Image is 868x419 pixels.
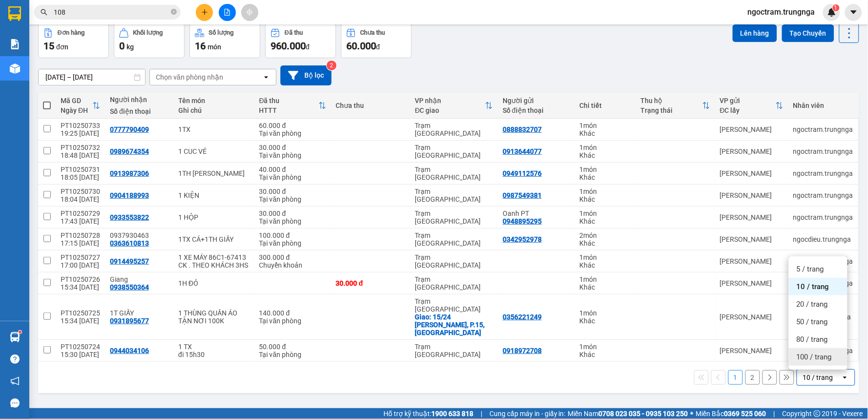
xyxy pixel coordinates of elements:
[178,126,249,133] div: 1TX
[481,408,482,419] span: |
[415,275,493,291] div: Trạm [GEOGRAPHIC_DATA]
[720,213,783,221] div: [PERSON_NAME]
[61,253,100,261] div: PT10250727
[415,343,493,358] div: Trạm [GEOGRAPHIC_DATA]
[720,126,783,133] div: [PERSON_NAME]
[415,313,493,336] div: Giao: 15/24 Phan Huy Ích, P.15, Tân Bình
[178,253,249,261] div: 1 XE MÁY 86C1-67413
[93,9,117,20] span: Nhận:
[580,239,631,247] div: Khác
[110,191,149,199] div: 0904188993
[797,335,828,344] span: 80 / trang
[376,43,380,51] span: đ
[259,209,326,217] div: 30.000 đ
[259,129,326,137] div: Tại văn phòng
[178,106,249,114] div: Ghi chú
[720,257,783,265] div: [PERSON_NAME]
[110,169,149,177] div: 0913987306
[201,9,208,16] span: plus
[85,68,98,82] span: SL
[196,4,213,21] button: plus
[580,261,631,269] div: Khác
[849,8,858,17] span: caret-down
[110,317,149,325] div: 0931895677
[246,9,253,16] span: aim
[58,29,85,36] div: Đơn hàng
[178,351,249,358] div: đi 15h30
[61,351,100,358] div: 15:30 [DATE]
[503,217,542,225] div: 0948895295
[7,52,37,63] span: Đã thu :
[178,147,249,155] div: 1 CUC VÉ
[346,40,376,52] span: 60.000
[793,102,853,109] div: Nhân viên
[789,256,847,370] ul: Menu
[834,4,838,11] span: 1
[415,122,493,137] div: Trạm [GEOGRAPHIC_DATA]
[503,169,542,177] div: 0949112576
[61,129,100,137] div: 19:25 [DATE]
[580,351,631,358] div: Khác
[580,151,631,159] div: Khác
[259,97,318,105] div: Đã thu
[93,8,192,32] div: Trạm [GEOGRAPHIC_DATA]
[61,239,100,247] div: 17:15 [DATE]
[178,213,249,221] div: 1 HỘP
[696,408,766,419] span: Miền Bắc
[580,144,631,151] div: 1 món
[793,213,853,221] div: ngoctram.trungnga
[8,8,86,30] div: [PERSON_NAME]
[745,370,760,385] button: 2
[178,97,249,105] div: Tên món
[580,102,631,109] div: Chi tiết
[61,317,100,325] div: 15:34 [DATE]
[827,8,836,17] img: icon-new-feature
[178,309,249,317] div: 1 THÙNG QUẦN ÁO
[503,235,542,243] div: 0342952978
[110,283,149,291] div: 0938550364
[56,93,105,119] th: Toggle SortBy
[580,188,631,195] div: 1 món
[178,169,249,177] div: 1TH THANH LONG
[262,73,270,81] svg: open
[503,106,570,114] div: Số điện thoại
[56,43,68,51] span: đơn
[110,257,149,265] div: 0914495257
[580,217,631,225] div: Khác
[259,351,326,358] div: Tại văn phòng
[54,7,169,18] input: Tìm tên, số ĐT hoặc mã đơn
[8,69,192,81] div: Tên hàng: 1TX ( : 1 )
[61,144,100,151] div: PT10250732
[797,352,832,362] span: 100 / trang
[793,191,853,199] div: ngoctram.trungnga
[503,313,542,321] div: 0356221249
[720,279,783,287] div: [PERSON_NAME]
[503,97,570,105] div: Người gửi
[503,147,542,155] div: 0913644077
[259,173,326,181] div: Tại văn phòng
[720,106,776,114] div: ĐC lấy
[265,23,336,58] button: Đã thu960.000đ
[110,309,169,317] div: 1T GIẤY
[733,24,777,42] button: Lên hàng
[114,23,185,58] button: Khối lượng0kg
[171,8,177,17] span: close-circle
[110,275,169,283] div: Giang
[61,122,100,129] div: PT10250733
[724,410,766,418] strong: 0369 525 060
[259,343,326,351] div: 50.000 đ
[720,169,783,177] div: [PERSON_NAME]
[415,166,493,181] div: Trạm [GEOGRAPHIC_DATA]
[119,40,125,52] span: 0
[127,43,134,51] span: kg
[8,6,21,21] img: logo-vxr
[580,275,631,283] div: 1 món
[641,97,702,105] div: Thu hộ
[341,23,412,58] button: Chưa thu60.000đ
[7,51,88,63] div: 60.000
[110,126,149,133] div: 0777790409
[259,309,326,317] div: 140.000 đ
[641,106,702,114] div: Trạng thái
[61,217,100,225] div: 17:43 [DATE]
[580,283,631,291] div: Khác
